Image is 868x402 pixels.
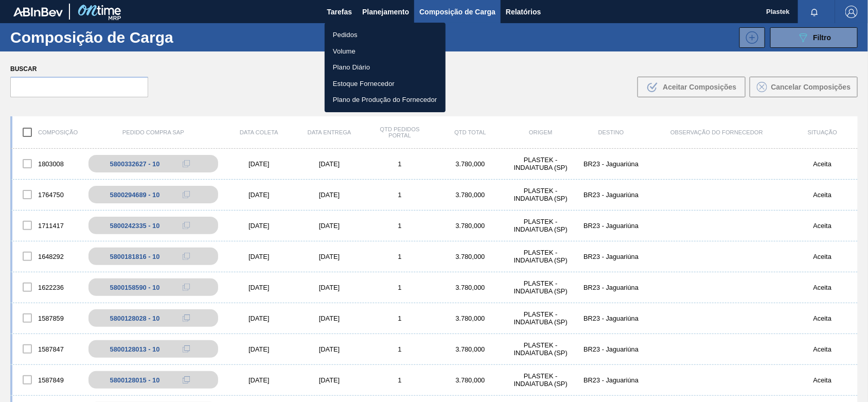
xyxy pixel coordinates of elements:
[325,27,446,43] a: Pedidos
[325,59,446,76] a: Plano Diário
[325,76,446,92] a: Estoque Fornecedor
[325,43,446,60] a: Volume
[325,92,446,108] a: Plano de Produção do Fornecedor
